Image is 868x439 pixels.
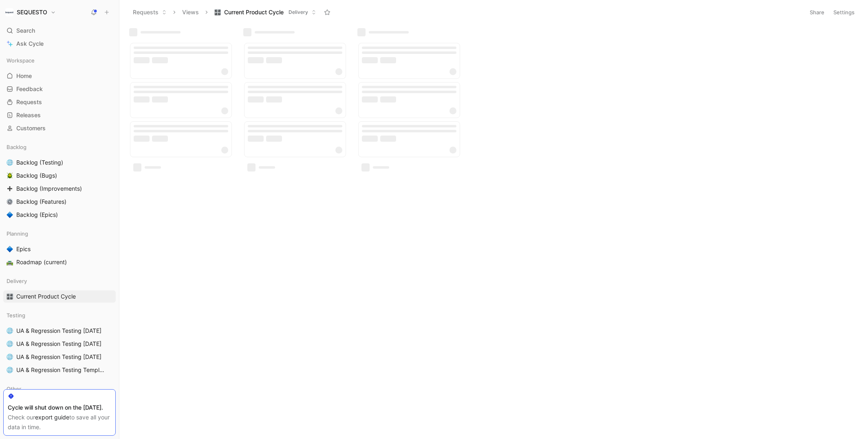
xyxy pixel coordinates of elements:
a: 🌐Backlog (Testing) [3,156,116,169]
button: 🎛️Current Product CycleDelivery [211,6,320,18]
button: Share [806,7,828,18]
a: export guide [35,414,69,421]
span: Other [7,385,21,393]
a: Customers [3,122,116,134]
a: 🔷Backlog (Epics) [3,209,116,221]
button: ➕ [5,184,15,194]
div: Backlog🌐Backlog (Testing)🪲Backlog (Bugs)➕Backlog (Improvements)⚙️Backlog (Features)🔷Backlog (Epics) [3,141,116,221]
span: Current Product Cycle [224,8,284,16]
button: 🌐 [5,326,15,336]
a: Ask Cycle [3,38,116,50]
span: Delivery [7,277,27,285]
div: Planning [3,227,116,240]
a: Home [3,70,116,82]
button: 🪲 [5,171,15,181]
img: 🪲 [7,172,13,179]
img: 🌐 [7,367,13,373]
div: Testing [3,309,116,321]
div: Testing🌐UA & Regression Testing [DATE]🌐UA & Regression Testing [DATE]🌐UA & Regression Testing [DA... [3,309,116,376]
a: 🛣️Roadmap (current) [3,256,116,268]
span: Feedback [16,85,43,93]
span: Search [16,26,35,36]
img: 🌐 [7,354,13,360]
a: ⚙️Backlog (Features) [3,196,116,208]
a: 🌐UA & Regression Testing [DATE] [3,325,116,337]
a: Feedback [3,83,116,95]
span: Delivery [289,8,308,16]
div: Planning🔷Epics🛣️Roadmap (current) [3,227,116,268]
a: 🎛️Current Product Cycle [3,290,116,303]
span: Backlog (Features) [16,198,66,206]
img: ⚙️ [7,198,13,205]
img: 🔷 [7,246,13,252]
div: Delivery [3,275,116,287]
img: 🛣️ [7,259,13,265]
button: Requests [129,6,170,18]
span: Backlog (Testing) [16,158,63,167]
img: ➕ [7,185,13,192]
button: Settings [830,7,858,18]
a: Releases [3,109,116,121]
a: ➕Backlog (Improvements) [3,183,116,195]
span: Current Product Cycle [16,292,76,301]
img: 🌐 [7,341,13,347]
a: 🌐UA & Regression Testing [DATE] [3,351,116,363]
span: Backlog (Bugs) [16,172,57,180]
a: 🔷Epics [3,243,116,255]
button: 🌐 [5,352,15,362]
span: Releases [16,111,41,119]
div: Other [3,383,116,395]
button: 🎛️ [5,292,15,301]
img: 🎛️ [7,293,13,300]
div: Check our to save all your data in time. [8,412,111,432]
span: Epics [16,245,31,253]
a: 🌐UA & Regression Testing [DATE] [3,338,116,350]
span: Backlog (Improvements) [16,185,82,193]
a: 🪲Backlog (Bugs) [3,169,116,182]
div: Cycle will shut down on the [DATE]. [8,403,111,412]
button: 🛣️ [5,257,15,267]
div: Delivery🎛️Current Product Cycle [3,275,116,303]
div: Workspace [3,54,116,67]
button: 🌐 [5,158,15,167]
span: Requests [16,98,42,106]
span: Planning [7,230,28,238]
span: UA & Regression Testing [DATE] [16,340,101,348]
span: Workspace [7,56,35,65]
span: Home [16,72,32,80]
span: UA & Regression Testing [DATE] [16,353,101,361]
div: Backlog [3,141,116,153]
span: Backlog (Epics) [16,211,58,219]
img: 🌐 [7,328,13,334]
span: Ask Cycle [16,39,44,49]
span: Backlog [7,143,26,151]
a: 🌐UA & Regression Testing Template [3,364,116,376]
div: Search [3,25,116,37]
img: 🔷 [7,212,13,218]
button: 🔷 [5,210,15,220]
button: 🔷 [5,244,15,254]
span: UA & Regression Testing Template [16,366,105,374]
span: UA & Regression Testing [DATE] [16,327,101,335]
button: SEQUESTOSEQUESTO [3,7,58,18]
button: ⚙️ [5,197,15,207]
button: 🌐 [5,365,15,375]
a: Requests [3,96,116,108]
span: Roadmap (current) [16,258,67,266]
span: Customers [16,124,46,132]
img: SEQUESTO [5,8,13,16]
button: Views [178,6,203,18]
button: 🌐 [5,339,15,349]
h1: SEQUESTO [17,9,47,16]
span: Testing [7,311,25,319]
img: 🎛️ [214,9,221,16]
img: 🌐 [7,159,13,166]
